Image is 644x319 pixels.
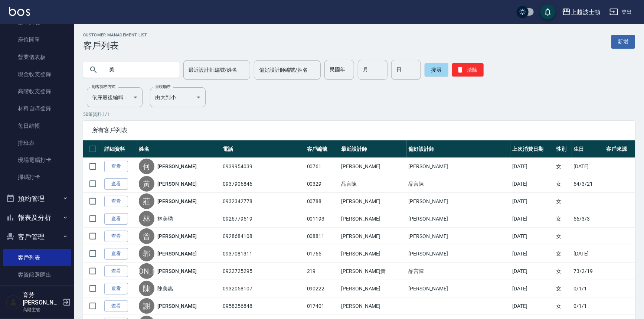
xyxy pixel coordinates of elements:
[137,140,221,158] th: 姓名
[3,83,71,100] a: 高階收支登錄
[139,228,154,244] div: 曾
[572,263,604,280] td: 73/2/19
[305,280,340,297] td: 090222
[157,302,197,310] a: [PERSON_NAME]
[139,211,154,227] div: 林
[604,140,635,158] th: 客戶來源
[572,210,604,228] td: 56/3/3
[157,163,197,170] a: [PERSON_NAME]
[221,175,305,193] td: 0937906846
[554,193,572,210] td: 女
[104,231,128,242] a: 查看
[3,66,71,83] a: 現金收支登錄
[157,250,197,257] a: [PERSON_NAME]
[572,297,604,315] td: 0/1/1
[9,7,30,16] img: Logo
[407,210,511,228] td: [PERSON_NAME]
[407,175,511,193] td: 品言陳
[139,176,154,192] div: 黃
[157,198,197,205] a: [PERSON_NAME]
[510,297,554,315] td: [DATE]
[559,4,604,20] button: 上越波士頓
[221,297,305,315] td: 0958256848
[554,158,572,175] td: 女
[139,281,154,296] div: 陳
[540,4,555,19] button: save
[221,228,305,245] td: 0928684108
[150,87,206,107] div: 由大到小
[607,5,635,19] button: 登出
[339,297,406,315] td: [PERSON_NAME]
[554,280,572,297] td: 女
[221,158,305,175] td: 0939954039
[452,63,484,77] button: 清除
[572,140,604,158] th: 生日
[3,100,71,117] a: 材料自購登錄
[305,175,340,193] td: 00329
[3,117,71,134] a: 每日結帳
[92,84,115,89] label: 顧客排序方式
[572,280,604,297] td: 0/1/1
[92,127,626,134] span: 所有客戶列表
[339,210,406,228] td: [PERSON_NAME]
[611,35,635,49] a: 新增
[155,84,171,89] label: 呈現順序
[305,228,340,245] td: 008811
[510,263,554,280] td: [DATE]
[157,232,197,240] a: [PERSON_NAME]
[305,140,340,158] th: 客戶編號
[87,87,143,107] div: 依序最後編輯時間
[3,266,71,283] a: 客資篩選匯出
[339,158,406,175] td: [PERSON_NAME]
[572,158,604,175] td: [DATE]
[139,246,154,261] div: 郭
[6,295,21,310] img: Person
[571,7,601,17] div: 上越波士頓
[221,263,305,280] td: 0922725295
[157,215,173,222] a: 林美琇
[221,245,305,263] td: 0937081311
[339,193,406,210] td: [PERSON_NAME]
[305,193,340,210] td: 00788
[23,306,61,313] p: 高階主管
[3,249,71,266] a: 客戶列表
[554,263,572,280] td: 女
[157,267,197,275] a: [PERSON_NAME]
[305,245,340,263] td: 01765
[305,297,340,315] td: 017401
[157,285,173,292] a: 陳美惠
[407,245,511,263] td: [PERSON_NAME]
[407,228,511,245] td: [PERSON_NAME]
[554,228,572,245] td: 女
[510,245,554,263] td: [DATE]
[510,228,554,245] td: [DATE]
[339,140,406,158] th: 最近設計師
[3,152,71,169] a: 現場電腦打卡
[510,175,554,193] td: [DATE]
[104,283,128,294] a: 查看
[339,175,406,193] td: 品言陳
[104,161,128,172] a: 查看
[139,298,154,314] div: 謝
[407,158,511,175] td: [PERSON_NAME]
[221,140,305,158] th: 電話
[339,245,406,263] td: [PERSON_NAME]
[339,228,406,245] td: [PERSON_NAME]
[139,193,154,209] div: 莊
[104,213,128,225] a: 查看
[510,193,554,210] td: [DATE]
[3,49,71,66] a: 營業儀表板
[221,210,305,228] td: 0926779519
[510,210,554,228] td: [DATE]
[139,159,154,174] div: 何
[305,263,340,280] td: 219
[102,140,137,158] th: 詳細資料
[510,158,554,175] td: [DATE]
[425,63,448,77] button: 搜尋
[305,210,340,228] td: 001193
[407,280,511,297] td: [PERSON_NAME]
[3,208,71,227] button: 報表及分析
[305,158,340,175] td: 00761
[554,140,572,158] th: 性別
[3,134,71,152] a: 排班表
